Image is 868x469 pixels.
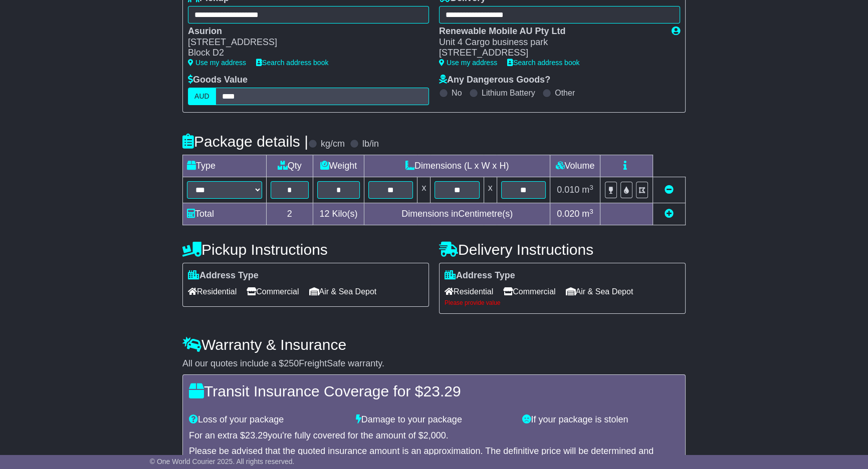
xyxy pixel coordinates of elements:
a: Remove this item [665,185,674,195]
label: Goods Value [188,75,248,86]
a: Add new item [665,209,674,219]
td: Type [183,155,267,177]
td: Qty [267,155,313,177]
a: Search address book [256,59,328,67]
sup: 3 [589,208,593,215]
h4: Pickup Instructions [182,241,429,258]
label: lb/in [362,139,379,150]
div: [STREET_ADDRESS] [439,48,662,59]
span: Air & Sea Depot [309,284,377,299]
h4: Package details | [182,133,308,150]
span: 2,000 [423,430,446,440]
div: [STREET_ADDRESS] [188,37,419,48]
div: All our quotes include a $ FreightSafe warranty. [182,358,686,369]
span: Commercial [503,284,555,299]
label: Any Dangerous Goods? [439,75,550,86]
div: Please provide value [445,299,680,306]
td: Kilo(s) [313,203,364,225]
span: 0.010 [557,185,579,195]
div: Renewable Mobile AU Pty Ltd [439,26,662,37]
span: 23.29 [245,430,268,440]
h4: Transit Insurance Coverage for $ [189,383,679,399]
td: x [417,177,430,203]
span: Commercial [247,284,299,299]
span: 12 [319,209,329,219]
div: Please be advised that the quoted insurance amount is an approximation. The definitive price will... [189,446,679,467]
sup: 3 [589,184,593,191]
label: Lithium Battery [482,88,535,98]
div: Damage to your package [351,414,518,425]
div: Asurion [188,26,419,37]
span: Air & Sea Depot [566,284,633,299]
div: Block D2 [188,48,419,59]
a: Use my address [188,59,246,67]
span: 0.020 [557,209,579,219]
div: Loss of your package [184,414,351,425]
td: Dimensions (L x W x H) [364,155,550,177]
h4: Warranty & Insurance [182,336,686,353]
td: 2 [267,203,313,225]
td: Volume [550,155,600,177]
h4: Delivery Instructions [439,241,686,258]
a: Use my address [439,59,497,67]
td: Weight [313,155,364,177]
label: Other [555,88,575,98]
span: Residential [445,284,493,299]
td: Total [183,203,267,225]
label: Address Type [188,270,259,281]
span: 250 [284,358,299,368]
div: If your package is stolen [517,414,684,425]
span: © One World Courier 2025. All rights reserved. [150,457,295,465]
div: For an extra $ you're fully covered for the amount of $ . [189,430,679,441]
span: m [582,185,593,195]
span: m [582,209,593,219]
span: Residential [188,284,237,299]
label: kg/cm [321,139,345,150]
label: Address Type [445,270,515,281]
label: AUD [188,88,216,105]
label: No [452,88,462,98]
td: x [484,177,497,203]
a: Search address book [507,59,579,67]
td: Dimensions in Centimetre(s) [364,203,550,225]
span: 23.29 [423,383,461,399]
div: Unit 4 Cargo business park [439,37,662,48]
